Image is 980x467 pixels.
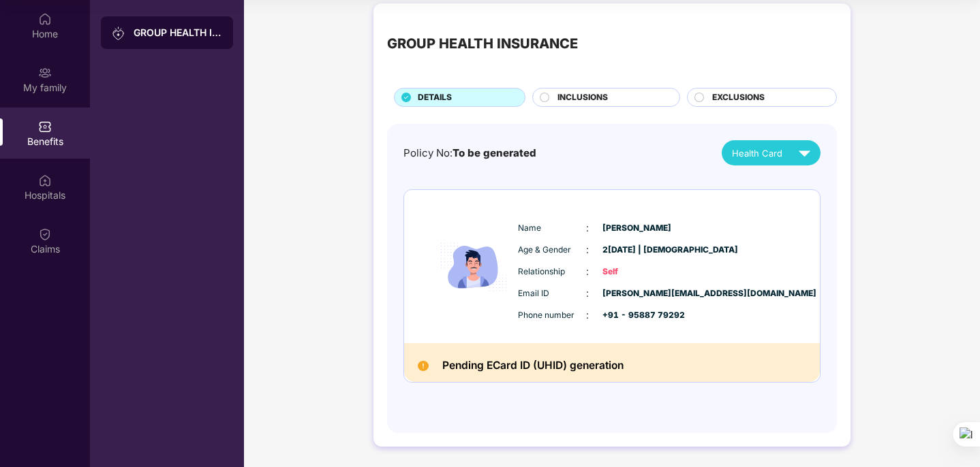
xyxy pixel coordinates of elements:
span: Email ID [518,287,586,300]
span: INCLUSIONS [557,91,608,104]
span: Name [518,222,586,235]
span: EXCLUSIONS [712,91,765,104]
img: icon [433,208,515,326]
span: To be generated [453,146,536,159]
span: DETAILS [418,91,452,104]
span: 2[DATE] | [DEMOGRAPHIC_DATA] [602,244,671,257]
span: : [586,264,589,279]
div: GROUP HEALTH INSURANCE [387,33,578,54]
span: Self [602,265,671,278]
span: [PERSON_NAME] [602,222,671,235]
img: Pending [418,361,429,372]
span: Age & Gender [518,244,586,257]
img: svg+xml;base64,PHN2ZyBpZD0iSG9tZSIgeG1sbnM9Imh0dHA6Ly93d3cudzMub3JnLzIwMDAvc3ZnIiB3aWR0aD0iMjAiIG... [38,12,52,26]
span: : [586,242,589,257]
img: svg+xml;base64,PHN2ZyB3aWR0aD0iMjAiIGhlaWdodD0iMjAiIHZpZXdCb3g9IjAgMCAyMCAyMCIgZmlsbD0ibm9uZSIgeG... [112,27,125,40]
span: : [586,286,589,301]
img: svg+xml;base64,PHN2ZyBpZD0iQmVuZWZpdHMiIHhtbG5zPSJodHRwOi8vd3d3LnczLm9yZy8yMDAwL3N2ZyIgd2lkdGg9Ij... [38,120,52,133]
span: : [586,221,589,236]
span: +91 - 95887 79292 [602,309,671,322]
div: Policy No: [403,145,536,161]
div: GROUP HEALTH INSURANCE [134,26,222,39]
img: svg+xml;base64,PHN2ZyB3aWR0aD0iMjAiIGhlaWdodD0iMjAiIHZpZXdCb3g9IjAgMCAyMCAyMCIgZmlsbD0ibm9uZSIgeG... [38,66,52,80]
h2: Pending ECard ID (UHID) generation [442,357,624,375]
span: Phone number [518,309,586,322]
span: Relationship [518,265,586,278]
span: Health Card [732,146,782,160]
img: svg+xml;base64,PHN2ZyBpZD0iSG9zcGl0YWxzIiB4bWxucz0iaHR0cDovL3d3dy53My5vcmcvMjAwMC9zdmciIHdpZHRoPS... [38,174,52,187]
img: svg+xml;base64,PHN2ZyBpZD0iQ2xhaW0iIHhtbG5zPSJodHRwOi8vd3d3LnczLm9yZy8yMDAwL3N2ZyIgd2lkdGg9IjIwIi... [38,227,52,241]
button: Health Card [722,140,821,165]
span: [PERSON_NAME][EMAIL_ADDRESS][DOMAIN_NAME] [602,287,671,300]
span: : [586,308,589,323]
img: svg+xml;base64,PHN2ZyB4bWxucz0iaHR0cDovL3d3dy53My5vcmcvMjAwMC9zdmciIHZpZXdCb3g9IjAgMCAyNCAyNCIgd2... [793,141,816,165]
